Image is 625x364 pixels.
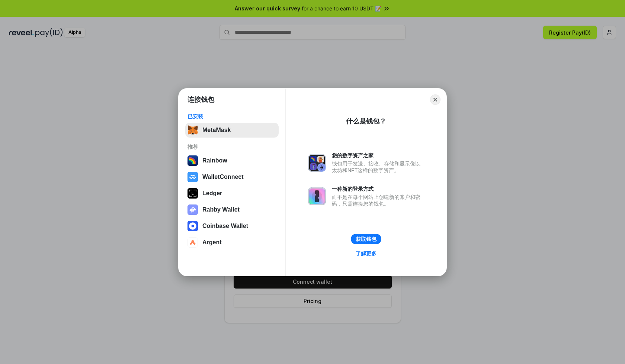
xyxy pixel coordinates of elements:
[356,250,376,257] div: 了解更多
[187,204,198,215] img: svg+xml,%3Csvg%20xmlns%3D%22http%3A%2F%2Fwww.w3.org%2F2000%2Fsvg%22%20fill%3D%22none%22%20viewBox...
[187,237,198,248] img: svg+xml,%3Csvg%20width%3D%2228%22%20height%3D%2228%22%20viewBox%3D%220%200%2028%2028%22%20fill%3D...
[332,194,424,207] div: 而不是在每个网站上创建新的账户和密码，只需连接您的钱包。
[332,152,424,159] div: 您的数字资产之家
[332,186,424,192] div: 一种新的登录方式
[187,144,276,150] div: 推荐
[308,154,326,172] img: svg+xml,%3Csvg%20xmlns%3D%22http%3A%2F%2Fwww.w3.org%2F2000%2Fsvg%22%20fill%3D%22none%22%20viewBox...
[185,123,279,138] button: MetaMask
[185,235,279,250] button: Argent
[187,188,198,199] img: svg+xml,%3Csvg%20xmlns%3D%22http%3A%2F%2Fwww.w3.org%2F2000%2Fsvg%22%20width%3D%2228%22%20height%3...
[202,157,227,164] div: Rainbow
[187,221,198,231] img: svg+xml,%3Csvg%20width%3D%2228%22%20height%3D%2228%22%20viewBox%3D%220%200%2028%2028%22%20fill%3D...
[187,172,198,182] img: svg+xml,%3Csvg%20width%3D%2228%22%20height%3D%2228%22%20viewBox%3D%220%200%2028%2028%22%20fill%3D...
[202,223,248,229] div: Coinbase Wallet
[185,186,279,201] button: Ledger
[346,117,386,126] div: 什么是钱包？
[185,202,279,217] button: Rabby Wallet
[202,206,240,213] div: Rabby Wallet
[187,155,198,166] img: svg+xml,%3Csvg%20width%3D%22120%22%20height%3D%22120%22%20viewBox%3D%220%200%20120%20120%22%20fil...
[185,170,279,184] button: WalletConnect
[202,190,222,197] div: Ledger
[356,236,376,242] div: 获取钱包
[185,153,279,168] button: Rainbow
[430,94,440,105] button: Close
[202,174,244,180] div: WalletConnect
[351,234,381,244] button: 获取钱包
[185,219,279,233] button: Coinbase Wallet
[332,160,424,174] div: 钱包用于发送、接收、存储和显示像以太坊和NFT这样的数字资产。
[351,249,381,258] a: 了解更多
[187,125,198,135] img: svg+xml,%3Csvg%20fill%3D%22none%22%20height%3D%2233%22%20viewBox%3D%220%200%2035%2033%22%20width%...
[187,95,214,104] h1: 连接钱包
[202,239,222,246] div: Argent
[308,187,326,205] img: svg+xml,%3Csvg%20xmlns%3D%22http%3A%2F%2Fwww.w3.org%2F2000%2Fsvg%22%20fill%3D%22none%22%20viewBox...
[187,113,276,120] div: 已安装
[202,127,231,133] div: MetaMask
